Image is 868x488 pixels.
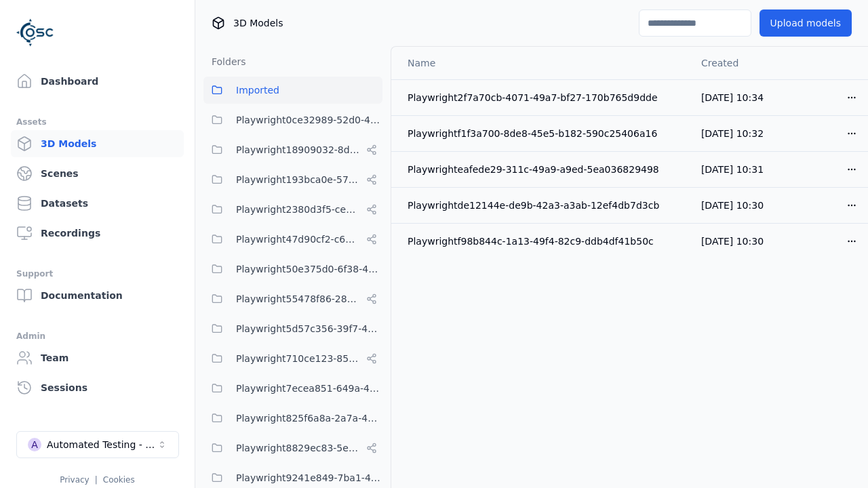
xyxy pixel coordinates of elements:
a: Datasets [11,190,184,217]
a: Dashboard [11,68,184,95]
span: Playwright5d57c356-39f7-47ed-9ab9-d0409ac6cddc [236,321,382,337]
span: Playwright2380d3f5-cebf-494e-b965-66be4d67505e [236,201,361,218]
span: [DATE] 10:32 [701,128,764,139]
div: Playwrighteafede29-311c-49a9-a9ed-5ea036829498 [408,163,679,176]
span: Playwright50e375d0-6f38-48a7-96e0-b0dcfa24b72f [236,261,382,277]
a: Recordings [11,220,184,247]
h3: Folders [203,55,246,68]
button: Imported [203,77,382,104]
a: Privacy [60,475,89,485]
button: Playwright193bca0e-57fa-418d-8ea9-45122e711dc7 [203,166,382,193]
button: Playwright8829ec83-5e68-4376-b984-049061a310ed [203,434,382,462]
button: Upload models [759,9,852,37]
button: Playwright825f6a8a-2a7a-425c-94f7-650318982f69 [203,405,382,432]
span: Playwright825f6a8a-2a7a-425c-94f7-650318982f69 [236,410,382,426]
button: Playwright710ce123-85fd-4f8c-9759-23c3308d8830 [203,345,382,372]
div: Automated Testing - Playwright [47,438,157,451]
th: Created [690,47,781,79]
div: Playwrightf1f3a700-8de8-45e5-b182-590c25406a16 [408,127,679,140]
span: Playwright55478f86-28dc-49b8-8d1f-c7b13b14578c [236,291,361,307]
div: Support [16,266,178,282]
span: Playwright0ce32989-52d0-45cf-b5b9-59d5033d313a [236,112,382,128]
a: 3D Models [11,130,184,157]
div: Playwrightf98b844c-1a13-49f4-82c9-ddb4df41b50c [408,235,679,248]
button: Playwright18909032-8d07-45c5-9c81-9eec75d0b16b [203,136,382,163]
span: [DATE] 10:30 [701,200,764,211]
button: Playwright7ecea851-649a-419a-985e-fcff41a98b20 [203,375,382,402]
span: | [95,475,98,485]
span: [DATE] 10:31 [701,164,764,175]
button: Playwright0ce32989-52d0-45cf-b5b9-59d5033d313a [203,106,382,134]
span: [DATE] 10:34 [701,92,764,103]
a: Cookies [103,475,135,485]
a: Scenes [11,160,184,187]
span: Playwright8829ec83-5e68-4376-b984-049061a310ed [236,440,361,456]
button: Playwright50e375d0-6f38-48a7-96e0-b0dcfa24b72f [203,256,382,283]
div: Playwrightde12144e-de9b-42a3-a3ab-12ef4db7d3cb [408,199,679,212]
span: Playwright7ecea851-649a-419a-985e-fcff41a98b20 [236,380,382,396]
div: Admin [16,328,178,344]
button: Playwright55478f86-28dc-49b8-8d1f-c7b13b14578c [203,285,382,312]
span: Imported [236,82,279,98]
span: [DATE] 10:30 [701,236,764,247]
span: Playwright9241e849-7ba1-474f-9275-02cfa81d37fc [236,470,382,486]
div: Playwright2f7a70cb-4071-49a7-bf27-170b765d9dde [408,91,679,104]
span: Playwright193bca0e-57fa-418d-8ea9-45122e711dc7 [236,171,361,188]
a: Sessions [11,374,184,401]
a: Documentation [11,282,184,309]
div: Assets [16,114,178,130]
span: Playwright47d90cf2-c635-4353-ba3b-5d4538945666 [236,231,361,247]
th: Name [391,47,690,79]
button: Playwright5d57c356-39f7-47ed-9ab9-d0409ac6cddc [203,315,382,342]
button: Select a workspace [16,431,179,458]
button: Playwright47d90cf2-c635-4353-ba3b-5d4538945666 [203,226,382,253]
a: Team [11,344,184,371]
div: A [28,438,41,451]
button: Playwright2380d3f5-cebf-494e-b965-66be4d67505e [203,196,382,223]
span: Playwright18909032-8d07-45c5-9c81-9eec75d0b16b [236,142,361,158]
img: Logo [16,14,54,52]
span: 3D Models [233,16,283,30]
span: Playwright710ce123-85fd-4f8c-9759-23c3308d8830 [236,350,361,367]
